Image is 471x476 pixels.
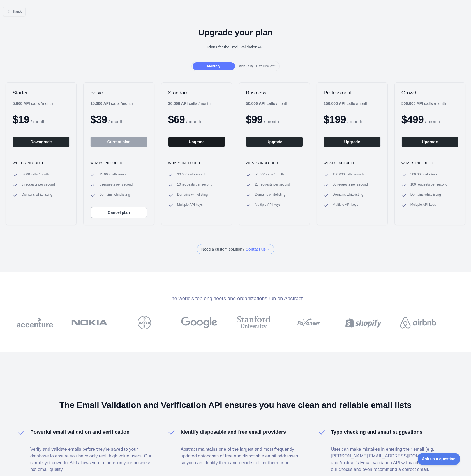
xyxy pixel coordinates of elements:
div: / month [168,101,211,106]
h2: Professional [324,89,380,96]
div: / month [246,101,288,106]
div: / month [324,101,368,106]
iframe: Toggle Customer Support [418,453,460,465]
b: 30.000 API calls [168,101,198,106]
h2: Standard [168,89,225,96]
b: 150.000 API calls [324,101,355,106]
b: 50.000 API calls [246,101,275,106]
h2: Business [246,89,303,96]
